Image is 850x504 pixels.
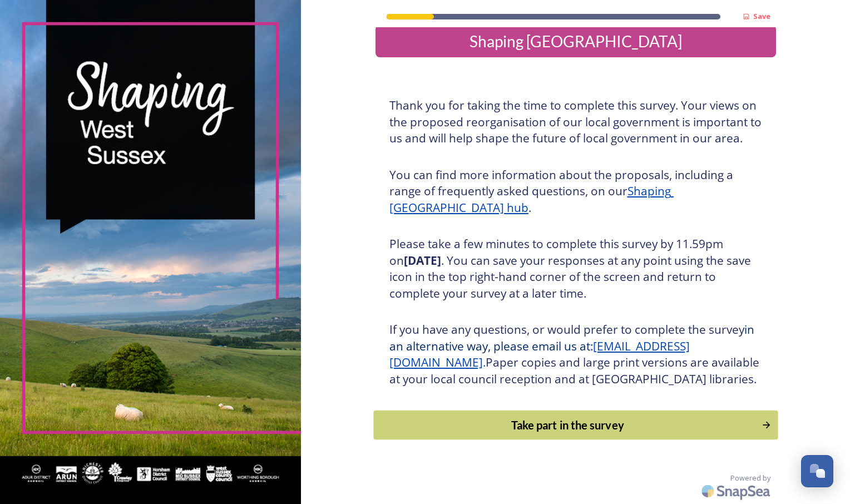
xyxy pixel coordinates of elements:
[730,473,770,483] span: Powered by
[389,338,690,370] a: [EMAIL_ADDRESS][DOMAIN_NAME]
[483,354,486,370] span: .
[801,455,833,487] button: Open Chat
[389,183,674,215] a: Shaping [GEOGRAPHIC_DATA] hub
[753,11,770,21] strong: Save
[698,478,776,504] img: SnapSea Logo
[404,253,441,268] strong: [DATE]
[389,322,757,354] span: in an alternative way, please email us at:
[389,236,762,302] h3: Please take a few minutes to complete this survey by 11.59pm on . You can save your responses at ...
[389,97,762,147] h3: Thank you for taking the time to complete this survey. Your views on the proposed reorganisation ...
[379,417,755,433] div: Take part in the survey
[389,167,762,216] h3: You can find more information about the proposals, including a range of frequently asked question...
[380,29,772,53] div: Shaping [GEOGRAPHIC_DATA]
[389,322,762,387] h3: If you have any questions, or would prefer to complete the survey Paper copies and large print ve...
[373,411,778,440] button: Continue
